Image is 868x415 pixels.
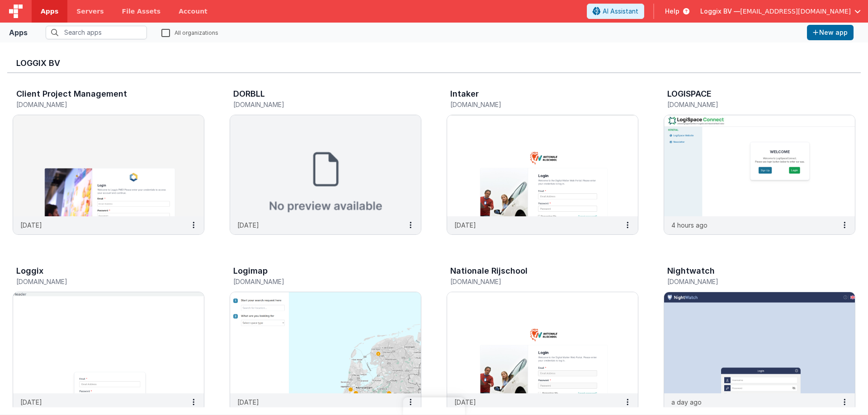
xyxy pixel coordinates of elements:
[667,278,833,285] h5: [DOMAIN_NAME]
[450,266,528,275] h3: Nationale Rijschool
[450,278,616,285] h5: [DOMAIN_NAME]
[671,220,708,230] p: 4 hours ago
[41,7,58,16] span: Apps
[46,26,147,39] input: Search apps
[450,101,616,108] h5: [DOMAIN_NAME]
[233,89,265,98] h3: DORBLL
[667,101,833,108] h5: [DOMAIN_NAME]
[76,7,104,16] span: Servers
[16,101,182,108] h5: [DOMAIN_NAME]
[667,89,712,98] h3: LOGISPACE
[587,4,644,19] button: AI Assistant
[237,220,259,230] p: [DATE]
[16,59,852,68] h3: Loggix BV
[20,220,42,230] p: [DATE]
[237,397,259,407] p: [DATE]
[122,7,161,16] span: File Assets
[16,278,182,285] h5: [DOMAIN_NAME]
[450,89,479,98] h3: Intaker
[807,25,854,40] button: New app
[603,7,638,16] span: AI Assistant
[9,27,28,38] div: Apps
[16,89,127,98] h3: Client Project Management
[233,278,399,285] h5: [DOMAIN_NAME]
[454,397,476,407] p: [DATE]
[700,7,861,16] button: Loggix BV — [EMAIL_ADDRESS][DOMAIN_NAME]
[671,397,702,407] p: a day ago
[665,7,679,16] span: Help
[233,266,268,275] h3: Logimap
[740,7,851,16] span: [EMAIL_ADDRESS][DOMAIN_NAME]
[16,266,43,275] h3: Loggix
[454,220,476,230] p: [DATE]
[700,7,740,16] span: Loggix BV —
[667,266,715,275] h3: Nightwatch
[161,28,218,37] label: All organizations
[233,101,399,108] h5: [DOMAIN_NAME]
[20,397,42,407] p: [DATE]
